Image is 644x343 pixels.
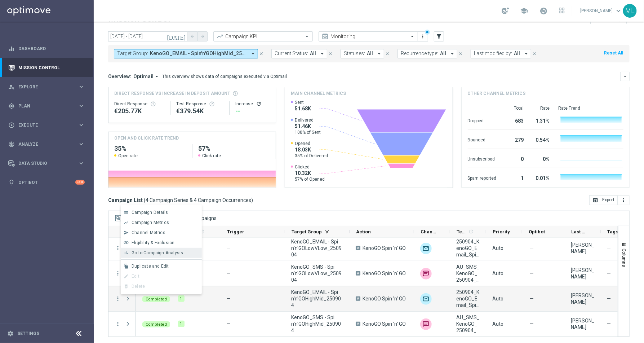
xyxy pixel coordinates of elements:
button: close [384,50,391,58]
span: Plan [18,104,78,108]
button: keyboard_arrow_down [620,72,630,81]
div: There are unsaved changes [425,30,430,35]
div: Press SPACE to select this row. [108,261,136,286]
i: arrow_forward [200,34,205,39]
i: send [124,230,129,235]
i: bar_chart [124,250,129,255]
span: keyboard_arrow_down [614,7,622,15]
a: Mission Control [18,58,85,77]
span: AU_SMS_KenoGO_250904_Spin'n'GOLowVLow [456,264,480,283]
span: Execute [18,123,78,127]
span: KenoGO Spin 'n' GO [363,270,406,277]
span: 51.68K [295,105,311,112]
div: 0.54% [533,133,550,145]
div: 0% [533,153,550,164]
span: Auto [492,321,503,327]
span: Auto [492,296,503,302]
span: Analyze [18,142,78,146]
div: Optimail [420,293,432,305]
i: keyboard_arrow_right [78,122,85,128]
i: arrow_drop_down [376,50,382,57]
button: show_chart Campaign Metrics [121,217,202,228]
span: Last Modified By [571,229,589,234]
button: close [258,50,265,58]
span: Eligibility & Exclusion [132,240,174,245]
div: 1 [178,295,185,302]
ng-select: Campaign KPI [213,31,313,41]
button: bar_chart Go to Campaign Analysis [121,248,202,258]
button: lightbulb Optibot +10 [8,180,85,185]
i: open_in_browser [592,197,598,203]
span: 4 Campaign Series & 4 Campaign Occurrences [146,197,251,203]
div: 0.01% [533,172,550,183]
div: Test Response [176,101,223,107]
i: close [458,51,463,56]
span: 18.03K [295,146,328,153]
div: Mission Control [8,58,85,77]
span: A [356,271,360,276]
i: keyboard_arrow_right [78,102,85,109]
h4: Other channel metrics [468,90,526,97]
i: keyboard_arrow_right [78,141,85,148]
button: more_vert [115,270,121,277]
span: 100% of Sent [295,129,321,135]
i: trending_up [216,33,223,40]
span: KenoGO Spin 'n' GO [363,321,406,327]
button: Reset All [603,49,624,57]
span: All [310,50,316,57]
i: lightbulb [8,179,15,186]
div: Maria Lopez Boras [571,267,595,280]
i: more_vert [621,197,626,203]
i: track_changes [8,141,15,148]
div: Vonage [420,318,432,330]
div: Unsubscribed [468,153,497,164]
i: file_copy [124,264,129,269]
button: Recurrence type: All arrow_drop_down [397,49,457,58]
i: person_search [8,84,15,90]
span: Auto [492,245,503,251]
i: more_vert [420,34,426,39]
i: settings [7,330,14,337]
button: refresh [256,101,262,107]
a: [PERSON_NAME]keyboard_arrow_down [579,5,623,16]
div: Execute [8,122,78,128]
h2: 57% [198,144,270,153]
a: Settings [17,331,39,336]
i: keyboard_arrow_right [78,160,85,167]
span: Priority [493,229,510,234]
div: Explore [8,84,78,90]
span: Campaign Metrics [132,220,169,225]
button: Optimail arrow_drop_down [131,73,162,80]
span: 57% of Opened [295,176,325,182]
i: list [124,210,129,215]
span: Target Group [292,229,322,234]
i: close [532,51,537,56]
span: Last modified by: [474,50,512,57]
colored-tag: Completed [142,321,170,327]
i: play_circle_outline [8,122,15,128]
span: A [356,296,360,301]
button: filter_alt [434,31,444,41]
input: Select date range [108,31,187,41]
div: Dashboard [8,39,85,58]
div: -- [235,107,270,115]
i: more_vert [115,245,121,251]
span: All [440,50,446,57]
span: KenoGO_EMAIL - Spin'n'GOHighMid_250904 [291,289,343,308]
button: Data Studio keyboard_arrow_right [8,160,85,166]
div: Analyze [8,141,78,148]
button: send Channel Metrics [121,228,202,238]
button: close [531,50,538,58]
button: more_vert [115,321,121,327]
span: Completed [146,297,167,302]
button: person_search Explore keyboard_arrow_right [8,84,85,90]
a: Optibot [18,173,75,192]
button: Statuses: All arrow_drop_down [341,49,384,58]
i: close [259,51,264,56]
div: Rate [533,105,550,111]
h3: Campaign List [108,197,253,203]
button: equalizer Dashboard [8,46,85,52]
span: Templates [457,229,467,234]
span: Opened [295,141,328,146]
